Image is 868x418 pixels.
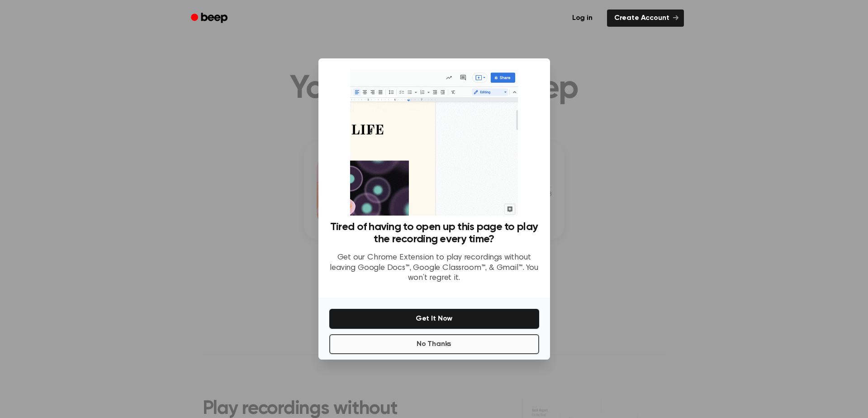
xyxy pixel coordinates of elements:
a: Beep [185,10,236,27]
h3: Tired of having to open up this page to play the recording every time? [329,221,539,245]
p: Get our Chrome Extension to play recordings without leaving Google Docs™, Google Classroom™, & Gm... [329,253,539,283]
a: Create Account [607,10,684,27]
img: Beep extension in action [350,69,518,216]
a: Log in [563,8,602,29]
button: Get It Now [329,309,539,329]
button: No Thanks [329,334,539,354]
